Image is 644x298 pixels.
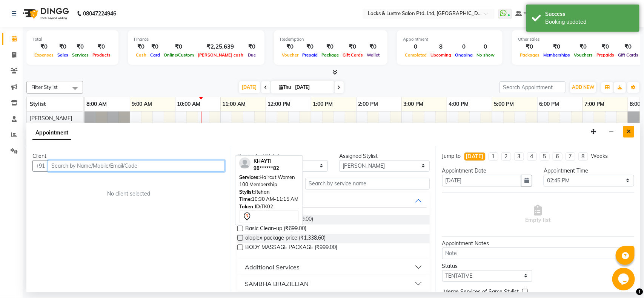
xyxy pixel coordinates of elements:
[442,262,533,270] div: Status
[240,260,426,274] button: Additional Services
[616,43,640,51] div: ₹0
[280,43,300,51] div: ₹0
[518,52,541,58] span: Packages
[246,52,258,58] span: Due
[526,205,551,224] span: Empty list
[30,101,46,107] span: Stylist
[447,99,471,110] a: 4:00 PM
[595,43,616,51] div: ₹0
[237,152,328,160] div: Requested Stylist
[245,279,309,288] div: SAMBHA BRAZILLIAN
[514,152,524,161] li: 3
[591,152,608,160] div: Weeks
[341,52,365,58] span: Gift Cards
[239,81,260,93] span: [DATE]
[239,188,299,196] div: Rehan
[540,152,550,161] li: 5
[134,36,258,43] div: Finance
[277,84,293,90] span: Thu
[245,225,306,234] span: Basic Clean-up (₹699.00)
[162,43,196,51] div: ₹0
[32,36,112,43] div: Total
[475,43,496,51] div: 0
[175,99,203,110] a: 10:00 AM
[239,196,299,203] div: 10:30 AM-11:15 AM
[91,52,112,58] span: Products
[553,152,563,161] li: 6
[492,99,516,110] a: 5:00 PM
[280,52,300,58] span: Voucher
[545,18,634,26] div: Booking updated
[305,178,430,189] input: Search by service name
[83,3,116,24] b: 08047224946
[541,43,572,51] div: ₹0
[245,243,337,253] span: BODY MASSAGE PACKAGE (₹999.00)
[320,43,341,51] div: ₹0
[221,99,248,110] a: 11:00 AM
[453,43,475,51] div: 0
[444,288,519,297] span: Merge Services of Same Stylist
[30,115,72,122] span: [PERSON_NAME]
[239,203,299,211] div: TK02
[466,153,484,160] div: [DATE]
[403,43,429,51] div: 0
[583,99,607,110] a: 7:00 PM
[239,174,295,188] span: Haircut Women 100 Membership
[70,43,91,51] div: ₹0
[541,52,572,58] span: Memberships
[595,52,616,58] span: Prepaids
[239,157,251,169] img: profile
[442,240,634,248] div: Appointment Notes
[196,43,245,51] div: ₹2,25,639
[545,10,634,18] div: Success
[280,36,381,43] div: Redemption
[239,203,261,209] span: Token ID:
[341,43,365,51] div: ₹0
[55,43,70,51] div: ₹0
[31,84,58,90] span: Filter Stylist
[266,99,293,110] a: 12:00 PM
[300,43,320,51] div: ₹0
[240,277,426,290] button: SAMBHA BRAZILLIAN
[365,43,381,51] div: ₹0
[148,43,162,51] div: ₹0
[429,52,453,58] span: Upcoming
[51,190,207,198] div: No client selected
[442,167,533,175] div: Appointment Date
[91,43,112,51] div: ₹0
[570,82,596,93] button: ADD NEW
[245,263,300,272] div: Additional Services
[572,84,594,90] span: ADD NEW
[544,167,634,175] div: Appointment Time
[239,174,260,180] span: Services:
[623,126,634,138] button: Close
[339,152,430,160] div: Assigned Stylist
[19,3,71,24] img: logo
[134,43,148,51] div: ₹0
[475,52,496,58] span: No show
[55,52,70,58] span: Sales
[527,152,537,161] li: 4
[453,52,475,58] span: Ongoing
[500,81,566,93] input: Search Appointment
[196,52,245,58] span: [PERSON_NAME] cash
[357,99,380,110] a: 2:00 PM
[162,52,196,58] span: Online/Custom
[518,36,640,43] div: Other sales
[239,196,252,202] span: Time:
[538,99,561,110] a: 6:00 PM
[365,52,381,58] span: Wallet
[134,52,148,58] span: Cash
[489,152,498,161] li: 1
[442,175,522,186] input: yyyy-mm-dd
[293,82,331,93] input: 2025-10-02
[311,99,335,110] a: 1:00 PM
[566,152,575,161] li: 7
[130,99,154,110] a: 9:00 AM
[578,152,588,161] li: 8
[300,52,320,58] span: Prepaid
[402,99,426,110] a: 3:00 PM
[32,152,225,160] div: Client
[572,43,595,51] div: ₹0
[501,152,511,161] li: 2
